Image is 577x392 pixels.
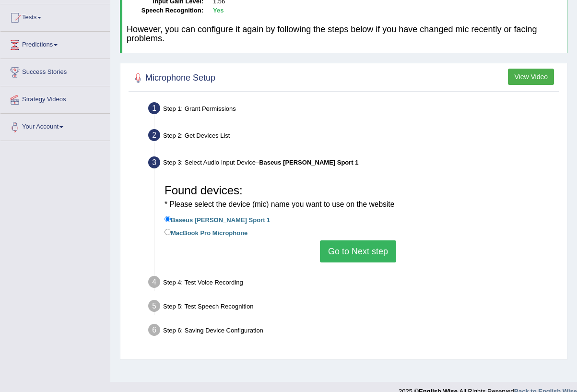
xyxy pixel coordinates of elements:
[165,184,552,210] h3: Found devices:
[165,227,247,238] label: MacBook Pro Microphone
[508,69,554,85] button: View Video
[256,159,359,166] span: –
[165,214,270,225] label: Baseus [PERSON_NAME] Sport 1
[144,99,563,120] div: Step 1: Grant Permissions
[259,159,358,166] b: Baseus [PERSON_NAME] Sport 1
[127,6,203,15] dt: Speech Recognition:
[144,154,563,175] div: Step 3: Select Audio Input Device
[0,114,110,138] a: Your Account
[144,126,563,147] div: Step 2: Get Devices List
[0,32,110,56] a: Predictions
[0,4,110,28] a: Tests
[144,297,563,318] div: Step 5: Test Speech Recognition
[165,229,171,235] input: MacBook Pro Microphone
[144,273,563,294] div: Step 4: Test Voice Recording
[213,7,224,14] b: Yes
[144,321,563,342] div: Step 6: Saving Device Configuration
[320,240,396,262] button: Go to Next step
[0,59,110,83] a: Success Stories
[165,200,394,208] small: * Please select the device (mic) name you want to use on the website
[165,216,171,222] input: Baseus [PERSON_NAME] Sport 1
[127,25,563,44] h4: However, you can configure it again by following the steps below if you have changed mic recently...
[131,71,215,85] h2: Microphone Setup
[0,86,110,110] a: Strategy Videos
